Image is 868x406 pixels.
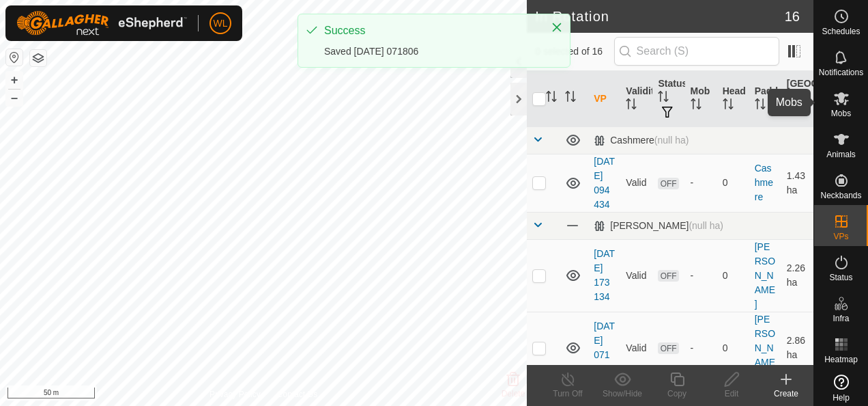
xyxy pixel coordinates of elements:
[819,68,863,77] span: Notifications
[535,44,613,59] span: 0 selected of 16
[787,107,798,118] p-sorticon: Activate to sort
[826,150,856,159] span: Animals
[781,154,813,212] td: 1.43 ha
[547,18,566,37] button: Close
[755,241,775,310] a: [PERSON_NAME]
[685,71,717,127] th: Mob
[6,72,23,88] button: +
[759,388,813,400] div: Create
[781,239,813,312] td: 2.26 ha
[324,44,537,59] div: Saved [DATE] 071806
[691,341,712,355] div: -
[650,388,704,400] div: Copy
[6,90,23,106] button: –
[540,388,595,400] div: Turn Off
[6,49,23,66] button: Reset Map
[620,154,652,212] td: Valid
[658,178,678,189] span: OFF
[691,269,712,283] div: -
[833,232,848,241] span: VPs
[755,314,775,382] a: [PERSON_NAME]
[785,6,800,27] span: 16
[324,23,537,39] div: Success
[824,355,858,364] span: Heatmap
[535,8,785,25] h2: In Rotation
[588,71,620,127] th: VP
[781,71,813,127] th: [GEOGRAPHIC_DATA] Area
[755,100,766,111] p-sorticon: Activate to sort
[565,93,576,104] p-sorticon: Activate to sort
[594,135,689,146] div: Cashmere
[755,163,773,202] a: Cashmere
[620,312,652,384] td: Valid
[689,220,723,231] span: (null ha)
[658,342,678,354] span: OFF
[594,248,615,302] a: [DATE] 173134
[626,100,637,111] p-sorticon: Activate to sort
[833,314,849,323] span: Infra
[214,16,228,31] span: WL
[831,109,851,118] span: Mobs
[658,270,678,282] span: OFF
[594,156,615,210] a: [DATE] 094434
[594,220,723,232] div: [PERSON_NAME]
[658,93,669,104] p-sorticon: Activate to sort
[717,154,749,212] td: 0
[820,191,861,200] span: Neckbands
[620,239,652,312] td: Valid
[546,93,557,104] p-sorticon: Activate to sort
[16,11,187,36] img: Gallagher Logo
[277,388,317,401] a: Contact Us
[704,388,759,400] div: Edit
[30,50,46,66] button: Map Layers
[654,135,689,146] span: (null ha)
[717,312,749,384] td: 0
[829,273,852,282] span: Status
[691,100,701,111] p-sorticon: Activate to sort
[822,27,860,36] span: Schedules
[614,37,779,66] input: Search (S)
[620,71,652,127] th: Validity
[749,71,781,127] th: Paddock
[691,176,712,190] div: -
[833,394,850,402] span: Help
[595,388,650,400] div: Show/Hide
[723,100,734,111] p-sorticon: Activate to sort
[781,312,813,384] td: 2.86 ha
[717,71,749,127] th: Head
[717,239,749,312] td: 0
[209,388,261,401] a: Privacy Policy
[652,71,684,127] th: Status
[594,321,615,375] a: [DATE] 071922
